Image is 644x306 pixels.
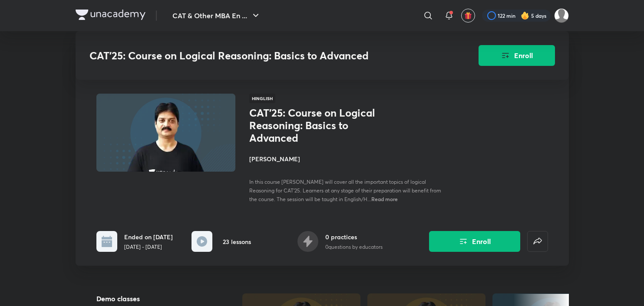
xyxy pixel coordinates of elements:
[223,237,251,246] h6: 23 lessons
[554,8,569,23] img: Abhishek gupta
[249,94,275,103] span: Hinglish
[479,45,555,66] button: Enroll
[76,10,145,20] img: Company Logo
[167,7,266,24] button: CAT & Other MBA En ...
[429,231,520,252] button: Enroll
[464,12,472,20] img: avatar
[124,232,173,241] h6: Ended on [DATE]
[249,179,441,202] span: In this course [PERSON_NAME] will cover all the important topics of logical Reasoning for CAT'25....
[124,243,173,251] p: [DATE] - [DATE]
[521,11,529,20] img: streak
[371,195,398,202] span: Read more
[89,49,429,62] h3: CAT'25: Course on Logical Reasoning: Basics to Advanced
[325,243,383,251] p: 0 questions by educators
[76,10,145,22] a: Company Logo
[96,293,215,304] h5: Demo classes
[249,107,391,144] h1: CAT'25: Course on Logical Reasoning: Basics to Advanced
[249,154,444,163] h4: [PERSON_NAME]
[325,232,383,241] h6: 0 practices
[527,231,548,252] button: false
[95,93,236,173] img: Thumbnail
[461,9,475,23] button: avatar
